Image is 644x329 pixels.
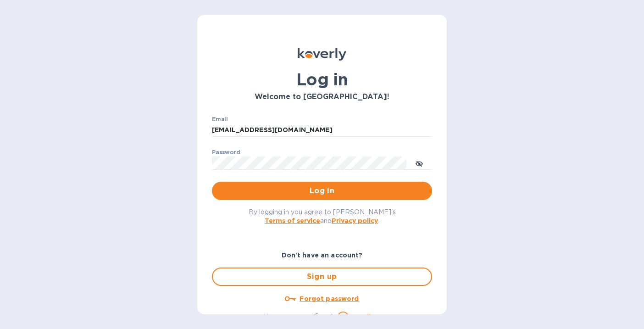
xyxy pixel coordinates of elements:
u: Forgot password [300,295,359,302]
input: Enter email address [212,123,432,137]
h3: Welcome to [GEOGRAPHIC_DATA]! [212,93,432,101]
label: Password [212,150,240,155]
button: Log in [212,182,432,200]
span: Log in [219,185,425,196]
img: Koverly [298,48,346,61]
h1: Log in [212,70,432,89]
span: By logging in you agree to [PERSON_NAME]'s and . [249,208,396,224]
a: Privacy policy [332,217,378,224]
span: Sign up [220,271,424,282]
a: Terms of service [265,217,320,224]
a: Email us [352,313,380,320]
b: Have any questions? [264,312,334,320]
button: Sign up [212,268,432,286]
b: Don't have an account? [282,251,363,259]
button: toggle password visibility [410,154,428,172]
label: Email [212,117,228,122]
